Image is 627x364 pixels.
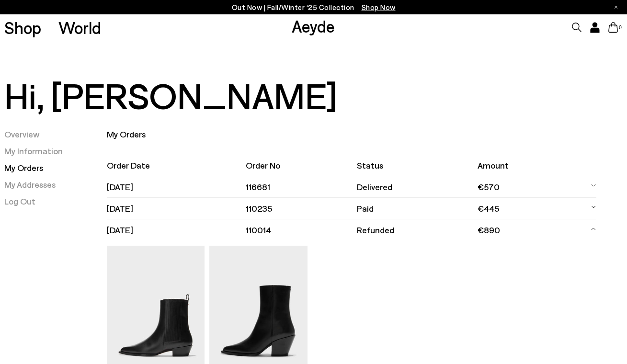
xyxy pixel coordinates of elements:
a: My Orders [4,162,43,173]
td: delivered [357,176,478,198]
a: Aeyde [292,16,335,36]
a: Shop [4,19,41,36]
td: refunded [357,219,478,241]
td: €445 [478,198,578,219]
div: My Orders [107,128,596,140]
a: Log Out [4,196,35,206]
th: Order Date [107,155,246,176]
p: Out Now | Fall/Winter ‘25 Collection [232,1,396,13]
td: [DATE] [107,176,246,198]
th: Amount [478,155,578,176]
th: Status [357,155,478,176]
span: 0 [618,25,623,30]
span: Navigate to /collections/new-in [362,3,396,11]
th: Order No [246,155,357,176]
td: 110014 [246,219,357,241]
td: paid [357,198,478,219]
td: 110235 [246,198,357,219]
a: Overview [4,129,40,139]
td: €570 [478,176,578,198]
td: [DATE] [107,219,246,241]
a: World [58,19,101,36]
a: My Information [4,146,63,156]
td: [DATE] [107,198,246,219]
h2: Hi, [PERSON_NAME] [4,76,623,114]
a: My Addresses [4,179,56,190]
td: 116681 [246,176,357,198]
td: €890 [478,219,578,241]
a: 0 [608,22,618,33]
